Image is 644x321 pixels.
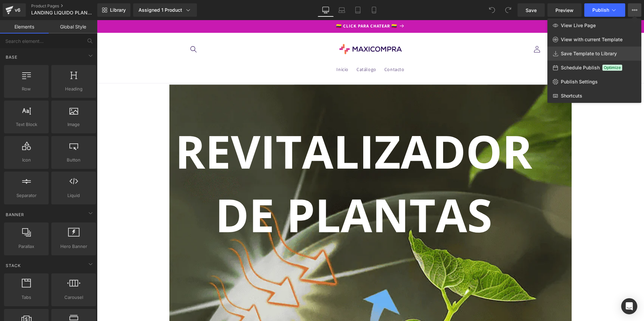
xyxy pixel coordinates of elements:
[561,79,598,85] span: Publish Settings
[561,93,582,99] span: Shortcuts
[53,192,94,199] span: Liquid
[31,10,94,15] span: LANDING LIQUIDO PLANTAS
[485,3,499,17] button: Undo
[256,42,283,56] a: Catálogo
[6,121,47,128] span: Text Block
[5,54,18,60] span: Base
[602,65,622,71] span: Optimize
[501,3,515,17] button: Redo
[6,85,47,92] span: Row
[6,243,47,250] span: Parallax
[5,211,25,218] span: Banner
[561,65,600,71] span: Schedule Publish
[6,156,47,164] span: Icon
[621,298,637,314] div: Open Intercom Messenger
[6,192,47,199] span: Separator
[89,22,104,37] summary: Búsqueda
[240,22,307,36] img: Maxicompra Store
[561,51,617,57] span: Save Template to Library
[235,42,256,56] a: Inicio
[561,22,596,28] span: View Live Page
[260,46,279,52] span: Catálogo
[139,7,192,13] div: Assigned 1 Product
[283,42,312,56] a: Contacto
[584,3,625,17] button: Publish
[555,7,574,14] span: Preview
[547,3,582,17] a: Preview
[239,46,252,52] span: Inicio
[6,294,47,301] span: Tabs
[366,3,382,17] a: Mobile
[97,3,130,17] a: New Library
[628,3,641,17] button: View Live PageView with current TemplateSave Template to LibrarySchedule PublishOptimizePublish S...
[13,6,22,14] div: v6
[3,3,26,17] a: v6
[592,7,609,13] span: Publish
[49,20,97,34] a: Global Style
[53,156,94,164] span: Button
[89,3,458,9] p: 🇨🇴 CLICK PARA CHATEAR 🇨🇴
[561,37,623,43] span: View with current Template
[53,85,94,92] span: Heading
[31,3,107,9] a: Product Pages
[350,3,366,17] a: Tablet
[53,294,94,301] span: Carousel
[334,3,350,17] a: Laptop
[53,121,94,128] span: Image
[53,243,94,250] span: Hero Banner
[287,46,308,52] span: Contacto
[110,7,126,13] span: Library
[318,3,334,17] a: Desktop
[526,7,537,14] span: Save
[5,262,21,269] span: Stack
